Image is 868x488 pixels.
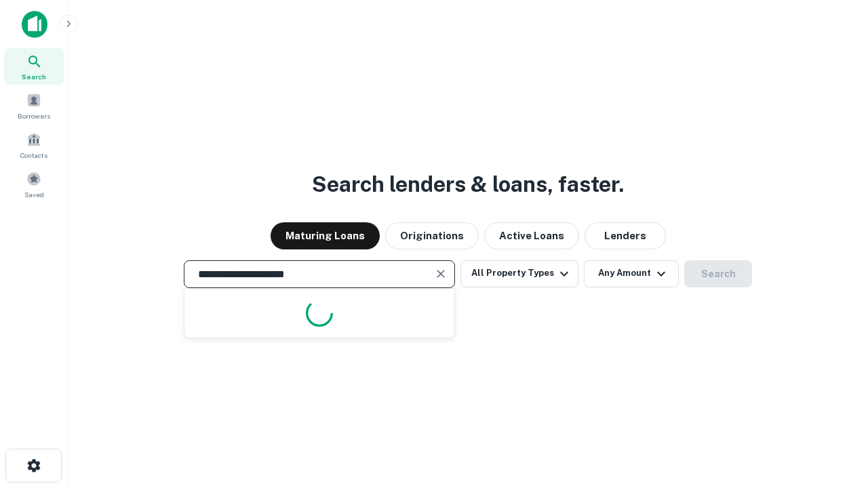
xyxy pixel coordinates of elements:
[24,189,44,200] span: Saved
[22,11,47,38] img: capitalize-icon.png
[20,150,47,161] span: Contacts
[271,222,380,249] button: Maturing Loans
[584,260,679,287] button: Any Amount
[484,222,579,249] button: Active Loans
[431,264,450,283] button: Clear
[4,87,64,124] a: Borrowers
[4,127,64,163] a: Contacts
[460,260,578,287] button: All Property Types
[385,222,479,249] button: Originations
[4,166,64,203] a: Saved
[4,48,64,85] a: Search
[22,71,46,82] span: Search
[800,380,868,445] iframe: Chat Widget
[585,222,666,249] button: Lenders
[18,110,50,121] span: Borrowers
[312,168,624,201] h3: Search lenders & loans, faster.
